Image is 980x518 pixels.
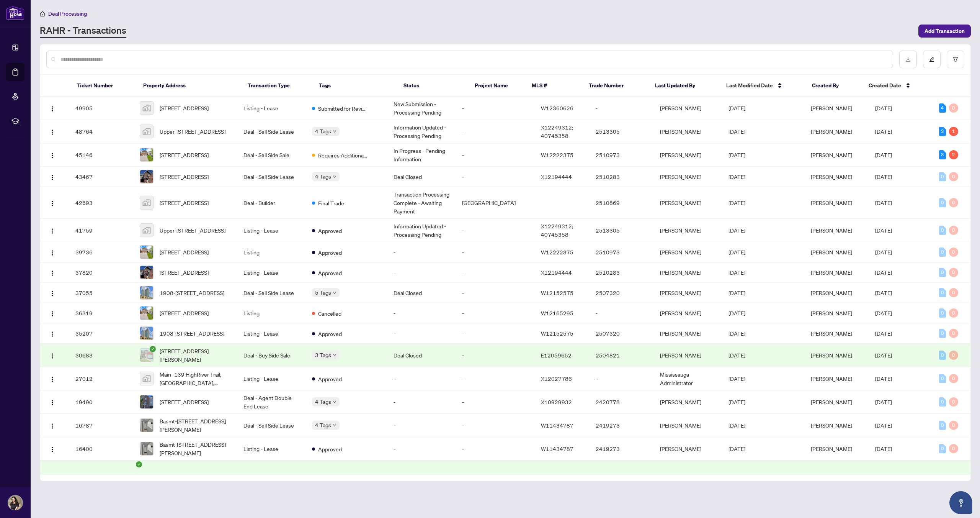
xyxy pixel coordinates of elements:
[237,437,306,461] td: Listing - Lease
[140,395,153,408] img: thumbnail-img
[318,269,342,277] span: Approved
[333,175,336,179] span: down
[237,323,306,344] td: Listing - Lease
[318,151,368,159] span: Requires Additional Docs
[456,414,535,437] td: -
[387,97,456,120] td: New Submission - Processing Pending
[140,196,153,209] img: thumbnail-img
[456,262,535,283] td: -
[315,397,331,406] span: 4 Tags
[654,242,722,262] td: [PERSON_NAME]
[541,124,573,139] span: X12249312; 40745358
[160,151,209,159] span: [STREET_ADDRESS]
[728,105,745,111] span: [DATE]
[333,129,336,133] span: down
[387,367,456,390] td: -
[726,81,773,90] span: Last Modified Date
[939,150,946,159] div: 3
[811,105,852,111] span: [PERSON_NAME]
[69,219,133,242] td: 41759
[541,352,572,359] span: E12059652
[237,167,306,187] td: Deal - Sell Side Lease
[140,419,153,432] img: thumbnail-img
[40,24,126,38] a: RAHR - Transactions
[811,151,852,158] span: [PERSON_NAME]
[318,104,368,113] span: Submitted for Review
[69,437,133,461] td: 16400
[140,170,153,183] img: thumbnail-img
[590,344,653,367] td: 2504821
[590,303,653,323] td: -
[875,445,892,452] span: [DATE]
[654,414,722,437] td: [PERSON_NAME]
[140,442,153,455] img: thumbnail-img
[728,375,745,382] span: [DATE]
[953,57,958,62] span: filter
[69,262,133,283] td: 37820
[140,372,153,385] img: thumbnail-img
[46,125,59,138] button: Logo
[654,143,722,167] td: [PERSON_NAME]
[541,445,573,452] span: W11434787
[541,310,573,316] span: W12165295
[875,375,892,382] span: [DATE]
[456,367,535,390] td: -
[49,270,56,276] img: Logo
[590,323,653,344] td: 2507320
[811,352,852,359] span: [PERSON_NAME]
[140,102,153,115] img: thumbnail-img
[590,97,653,120] td: -
[875,249,892,256] span: [DATE]
[590,262,653,283] td: 2510283
[654,97,722,120] td: [PERSON_NAME]
[939,226,946,235] div: 0
[160,104,209,112] span: [STREET_ADDRESS]
[237,143,306,167] td: Deal - Sell Side Sale
[590,167,653,187] td: 2510283
[387,143,456,167] td: In Progress - Pending Information
[875,199,892,206] span: [DATE]
[541,151,573,158] span: W12222375
[875,310,892,316] span: [DATE]
[875,269,892,276] span: [DATE]
[140,307,153,320] img: thumbnail-img
[949,308,958,318] div: 0
[654,120,722,143] td: [PERSON_NAME]
[140,349,153,362] img: thumbnail-img
[949,127,958,136] div: 1
[140,246,153,259] img: thumbnail-img
[875,227,892,234] span: [DATE]
[728,269,745,276] span: [DATE]
[318,309,341,318] span: Cancelled
[318,248,342,257] span: Approved
[387,262,456,283] td: -
[46,419,59,431] button: Logo
[811,422,852,429] span: [PERSON_NAME]
[137,75,242,97] th: Property Address
[242,75,313,97] th: Transaction Type
[49,311,56,317] img: Logo
[315,288,331,297] span: 5 Tags
[806,75,863,97] th: Created By
[654,390,722,414] td: [PERSON_NAME]
[49,174,56,180] img: Logo
[456,187,535,219] td: [GEOGRAPHIC_DATA]
[237,219,306,242] td: Listing - Lease
[150,346,156,352] span: check-circle
[728,289,745,296] span: [DATE]
[46,170,59,183] button: Logo
[590,390,653,414] td: 2420778
[237,344,306,367] td: Deal - Buy Side Sale
[949,288,958,297] div: 0
[237,390,306,414] td: Deal - Agent Double End Lease
[811,227,852,234] span: [PERSON_NAME]
[939,248,946,257] div: 0
[541,289,573,296] span: W12152575
[46,224,59,236] button: Logo
[654,219,722,242] td: [PERSON_NAME]
[811,310,852,316] span: [PERSON_NAME]
[160,370,231,387] span: Main -139 HighRiver Trail, [GEOGRAPHIC_DATA], [GEOGRAPHIC_DATA], [GEOGRAPHIC_DATA]
[69,120,133,143] td: 48764
[541,105,573,111] span: W12360626
[46,396,59,408] button: Logo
